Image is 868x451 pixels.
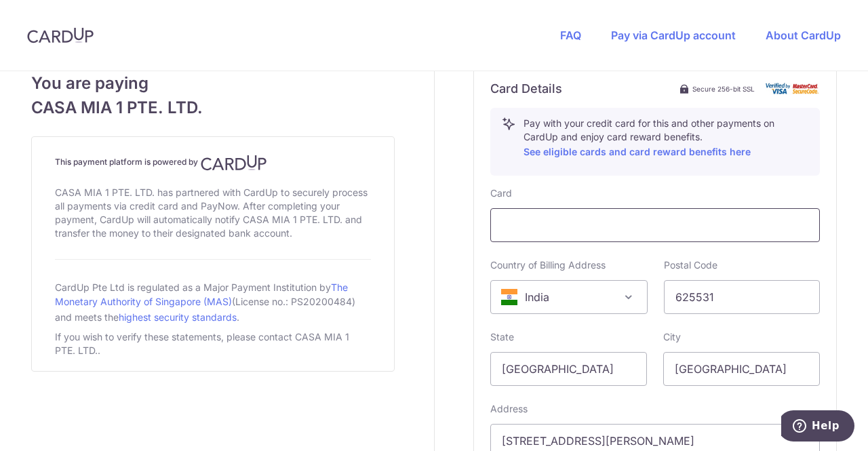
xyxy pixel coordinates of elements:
[27,27,94,43] img: CardUp
[201,155,267,171] img: CardUp
[766,28,841,42] a: About CardUp
[490,330,514,344] label: State
[55,276,371,328] div: CardUp Pte Ltd is regulated as a Major Payment Institution by (License no.: PS20200484) and meets...
[490,402,528,416] label: Address
[55,183,371,243] div: CASA MIA 1 PTE. LTD. has partnered with CardUp to securely process all payments via credit card a...
[490,280,647,314] span: India
[119,311,237,323] a: highest security standards
[692,83,755,94] span: Secure 256-bit SSL
[490,187,512,200] label: Card
[31,71,395,96] span: You are paying
[55,155,371,171] h4: This payment platform is powered by
[663,330,681,344] label: City
[491,281,646,313] span: India
[664,280,821,314] input: Example 123456
[664,258,717,272] label: Postal Code
[560,28,581,42] a: FAQ
[524,117,808,160] p: Pay with your credit card for this and other payments on CardUp and enjoy card reward benefits.
[502,217,808,233] iframe: Secure card payment input frame
[766,83,820,94] img: card secure
[524,146,751,157] a: See eligible cards and card reward benefits here
[611,28,736,42] a: Pay via CardUp account
[55,328,371,360] div: If you wish to verify these statements, please contact CASA MIA 1 PTE. LTD..
[31,96,395,120] span: CASA MIA 1 PTE. LTD.
[490,81,562,97] h6: Card Details
[490,258,606,272] label: Country of Billing Address
[781,410,854,444] iframe: Opens a widget where you can find more information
